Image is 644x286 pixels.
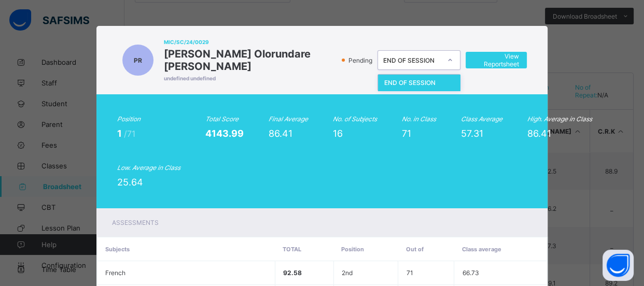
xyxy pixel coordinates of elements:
span: [PERSON_NAME] Olorundare [PERSON_NAME] [164,48,336,73]
span: 2nd [342,269,353,277]
div: END OF SESSION [378,75,460,91]
span: Position [341,246,364,253]
span: MIC/SC/24/0029 [164,39,336,45]
i: Final Average [269,115,308,123]
span: Out of [406,246,424,253]
span: 92.58 [283,269,302,277]
span: Class average [462,246,501,253]
span: /71 [124,128,135,139]
span: PR [134,56,142,64]
i: Total Score [205,115,239,123]
i: No. of Subjects [333,115,377,123]
span: 66.73 [462,269,479,277]
i: Low. Average in Class [117,164,180,171]
span: 25.64 [117,177,143,188]
i: High. Average in Class [527,115,592,123]
span: 4143.99 [205,128,244,139]
span: 71 [406,269,413,277]
span: French [105,269,125,277]
span: 86.41 [269,128,292,139]
i: Class Average [461,115,502,123]
span: Total [283,246,301,253]
span: 57.31 [461,128,483,139]
i: No. in Class [402,115,436,123]
span: Subjects [105,246,130,253]
span: View Reportsheet [473,52,519,68]
span: 86.41 [527,128,551,139]
span: 1 [117,128,124,139]
span: 16 [333,128,343,139]
div: END OF SESSION [383,56,441,64]
i: Position [117,115,141,123]
span: undefined undefined [164,75,336,81]
button: Open asap [603,250,634,281]
span: Pending [347,56,375,64]
span: 71 [402,128,411,139]
span: Assessments [112,219,159,226]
